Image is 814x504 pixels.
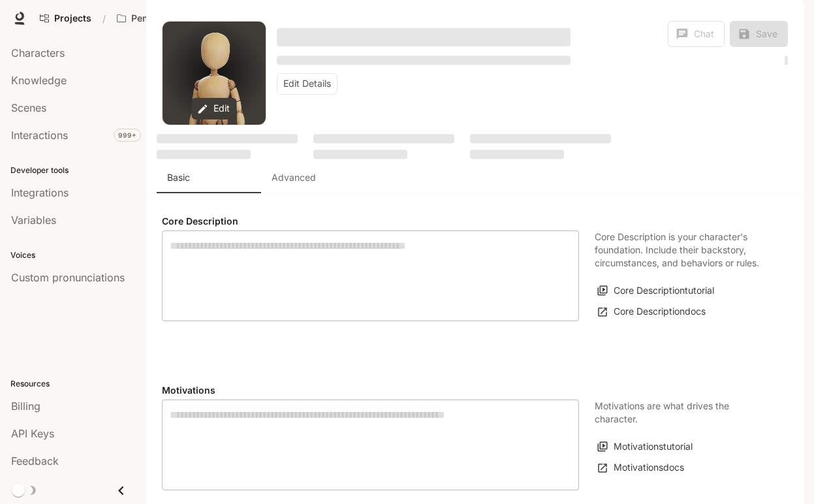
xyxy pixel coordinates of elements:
button: Motivationstutorial [595,436,696,458]
h4: Motivations [162,384,579,397]
p: Advanced [272,171,316,184]
button: Edit Details [277,73,337,95]
span: Projects [54,13,91,24]
div: Avatar image [163,22,266,125]
a: Core Descriptiondocs [595,301,709,323]
a: Go to projects [34,5,97,31]
p: Core Description is your character's foundation. Include their backstory, circumstances, and beha... [595,230,772,270]
button: Open workspace menu [111,5,225,31]
h4: Core Description [162,215,579,228]
button: Edit [191,98,236,119]
a: Motivationsdocs [595,457,687,479]
p: Pen Pals [Production] [131,13,204,24]
p: Motivations are what drives the character. [595,400,772,426]
button: Core Descriptiontutorial [595,280,717,302]
button: Open character avatar dialog [163,22,266,125]
div: / [97,12,111,25]
button: Open character details dialog [277,21,571,52]
p: Basic [167,171,190,184]
div: label [162,230,579,321]
button: Open character details dialog [277,52,571,68]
